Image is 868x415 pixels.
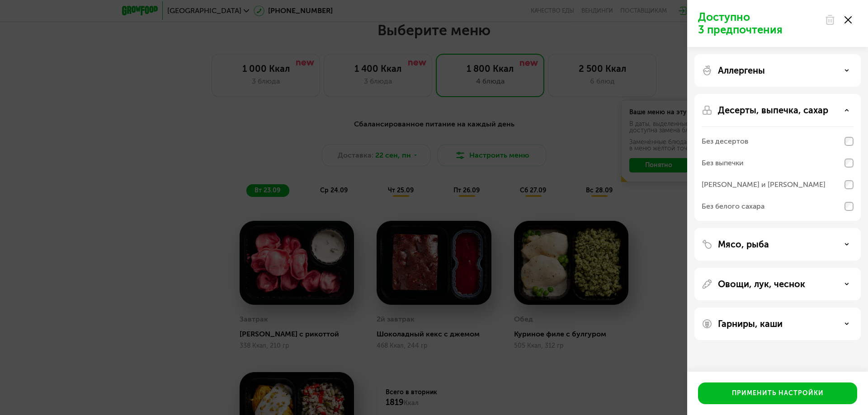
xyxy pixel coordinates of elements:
p: Десерты, выпечка, сахар [718,105,828,116]
p: Гарниры, каши [718,318,783,329]
p: Мясо, рыба [718,239,769,250]
p: Овощи, лук, чеснок [718,279,805,289]
div: Без выпечки [702,158,744,168]
div: Применить настройки [732,389,824,398]
p: Аллергены [718,65,765,76]
div: Без белого сахара [702,201,764,212]
div: Без десертов [702,136,748,147]
p: Доступно 3 предпочтения [698,11,819,36]
div: [PERSON_NAME] и [PERSON_NAME] [702,179,826,190]
button: Применить настройки [698,382,857,404]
